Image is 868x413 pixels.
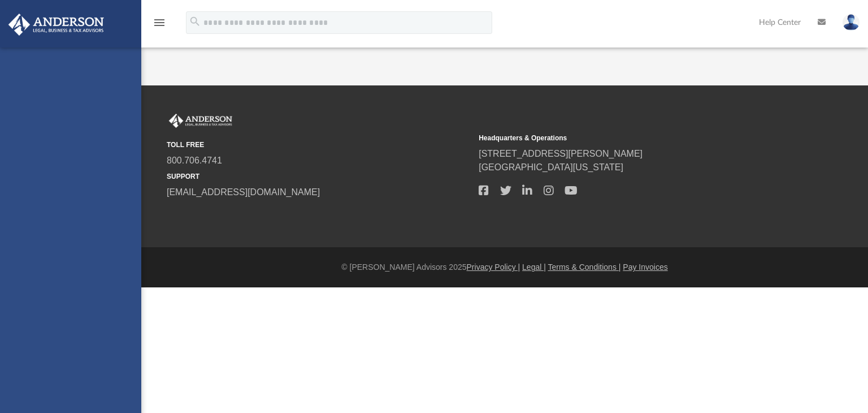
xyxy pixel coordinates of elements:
[141,261,868,273] div: © [PERSON_NAME] Advisors 2025
[548,263,621,272] a: Terms & Conditions |
[167,114,235,128] img: Anderson Advisors Platinum Portal
[5,14,107,36] img: Anderson Advisors Platinum Portal
[522,263,546,272] a: Legal |
[167,171,471,182] small: SUPPORT
[167,156,222,165] a: 800.706.4741
[843,14,860,31] img: User Pic
[153,16,166,29] i: menu
[167,187,320,197] a: [EMAIL_ADDRESS][DOMAIN_NAME]
[479,149,643,158] a: [STREET_ADDRESS][PERSON_NAME]
[479,133,783,143] small: Headquarters & Operations
[189,15,201,28] i: search
[153,21,166,29] a: menu
[467,263,520,272] a: Privacy Policy |
[623,263,667,272] a: Pay Invoices
[167,140,471,150] small: TOLL FREE
[479,162,623,172] a: [GEOGRAPHIC_DATA][US_STATE]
